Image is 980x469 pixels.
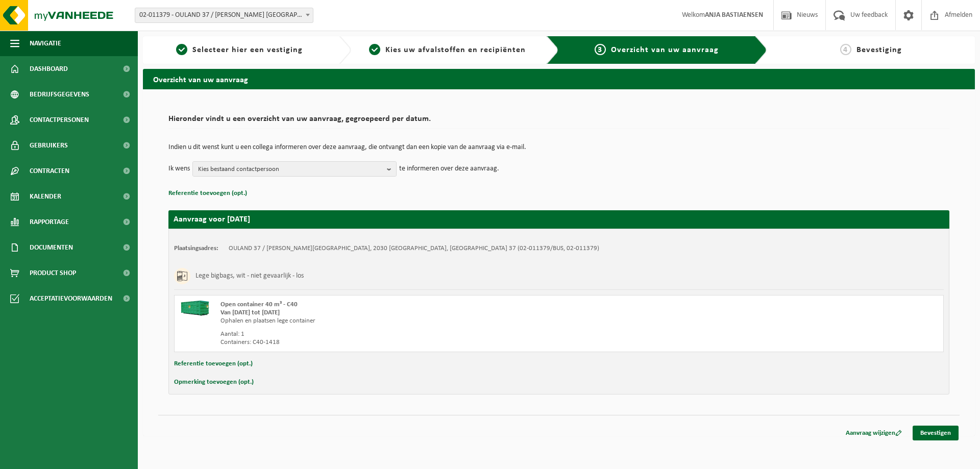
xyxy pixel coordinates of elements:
[220,330,600,338] div: Aantal: 1
[192,161,397,177] button: Kies bestaand contactpersoon
[168,115,949,129] h2: Hieronder vindt u een overzicht van uw aanvraag, gegroepeerd per datum.
[180,301,210,316] img: HK-XC-40-GN-00.png
[220,309,280,316] strong: Van [DATE] tot [DATE]
[143,69,975,89] h2: Overzicht van uw aanvraag
[30,286,112,311] span: Acceptatievoorwaarden
[192,46,303,54] span: Selecteer hier een vestiging
[369,44,380,55] span: 2
[174,215,250,224] strong: Aanvraag voor [DATE]
[30,260,76,286] span: Product Shop
[611,46,719,54] span: Overzicht van uw aanvraag
[198,162,383,177] span: Kies bestaand contactpersoon
[168,187,247,200] button: Referentie toevoegen (opt.)
[30,209,69,235] span: Rapportage
[229,244,599,253] td: OULAND 37 / [PERSON_NAME][GEOGRAPHIC_DATA], 2030 [GEOGRAPHIC_DATA], [GEOGRAPHIC_DATA] 37 (02-0113...
[220,317,600,325] div: Ophalen en plaatsen lege container
[30,235,73,260] span: Documenten
[30,158,69,184] span: Contracten
[356,44,539,56] a: 2Kies uw afvalstoffen en recipiënten
[168,144,949,151] p: Indien u dit wenst kunt u een collega informeren over deze aanvraag, die ontvangt dan een kopie v...
[220,301,298,308] span: Open container 40 m³ - C40
[838,426,910,440] a: Aanvraag wijzigen
[220,338,600,347] div: Containers: C40-1418
[840,44,851,55] span: 4
[135,8,313,23] span: 02-011379 - OULAND 37 / C. STEINWEG BELGIUM NV - ANTWERPEN
[30,82,89,107] span: Bedrijfsgegevens
[30,107,89,133] span: Contactpersonen
[385,46,526,54] span: Kies uw afvalstoffen en recipiënten
[176,44,187,55] span: 1
[168,161,190,177] p: Ik wens
[174,357,253,371] button: Referentie toevoegen (opt.)
[148,44,331,56] a: 1Selecteer hier een vestiging
[30,184,61,209] span: Kalender
[705,11,763,19] strong: ANJA BASTIAENSEN
[135,8,313,22] span: 02-011379 - OULAND 37 / C. STEINWEG BELGIUM NV - ANTWERPEN
[174,376,254,389] button: Opmerking toevoegen (opt.)
[856,46,902,54] span: Bevestiging
[399,161,499,177] p: te informeren over deze aanvraag.
[195,268,304,284] h3: Lege bigbags, wit - niet gevaarlijk - los
[30,56,68,82] span: Dashboard
[30,31,61,56] span: Navigatie
[174,245,218,252] strong: Plaatsingsadres:
[913,426,959,440] a: Bevestigen
[30,133,68,158] span: Gebruikers
[595,44,606,55] span: 3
